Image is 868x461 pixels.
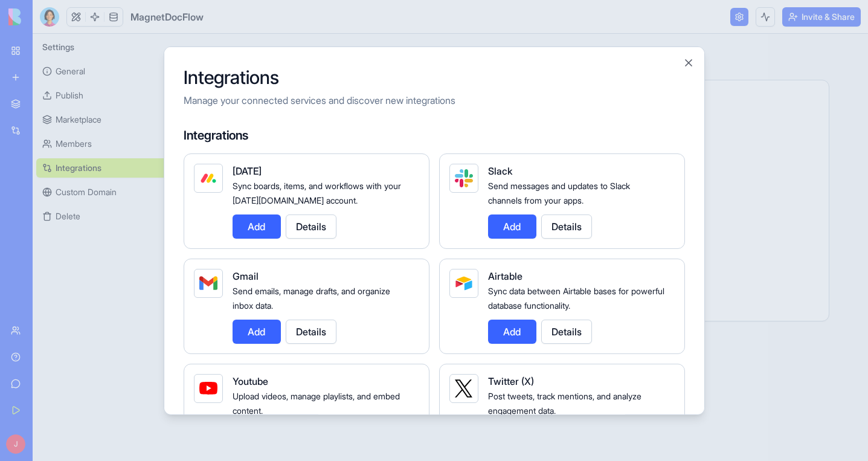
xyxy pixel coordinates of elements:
button: Add [488,319,536,343]
p: Manage your connected services and discover new integrations [184,92,685,107]
span: Gmail [233,269,259,282]
span: Twitter (X) [488,375,534,387]
span: Sync data between Airtable bases for powerful database functionality. [488,285,664,310]
button: Add [233,319,281,343]
span: Upload videos, manage playlists, and embed content. [233,390,400,415]
span: Send messages and updates to Slack channels from your apps. [488,180,630,205]
button: Details [541,214,592,238]
button: Details [286,214,336,238]
span: Airtable [488,269,522,282]
span: Slack [488,164,512,176]
button: Add [488,214,536,238]
button: Close [683,56,695,68]
h2: Integrations [184,66,685,88]
button: Add [233,214,281,238]
span: Send emails, manage drafts, and organize inbox data. [233,285,390,310]
button: Details [541,319,592,343]
span: Youtube [233,375,268,387]
h4: Integrations [184,126,685,143]
span: Post tweets, track mentions, and analyze engagement data. [488,390,641,415]
span: Sync boards, items, and workflows with your [DATE][DOMAIN_NAME] account. [233,180,401,205]
span: [DATE] [233,164,262,176]
button: Details [286,319,336,343]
